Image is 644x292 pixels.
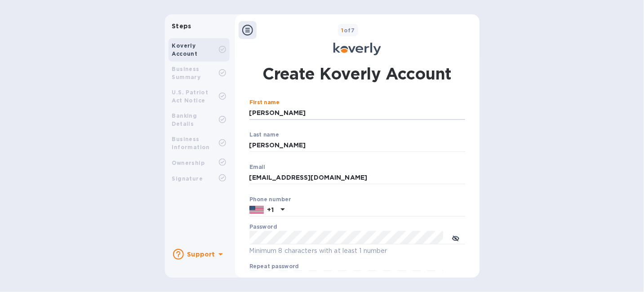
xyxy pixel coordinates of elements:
[267,205,274,214] p: +1
[249,100,280,106] label: First name
[172,66,201,80] b: Business Summary
[447,229,465,247] button: toggle password visibility
[249,225,277,230] label: Password
[249,197,291,202] label: Phone number
[172,112,197,127] b: Banking Details
[249,164,265,170] label: Email
[172,22,191,30] b: Steps
[342,27,355,34] b: of 7
[187,251,215,258] b: Support
[249,205,264,215] img: US
[262,62,452,85] h1: Create Koverly Account
[172,136,210,150] b: Business Information
[249,132,279,137] label: Last name
[249,106,465,120] input: Enter your first name
[172,159,205,166] b: Ownership
[342,27,344,34] span: 1
[172,89,209,104] b: U.S. Patriot Act Notice
[249,171,465,185] input: Email
[249,264,299,269] label: Repeat password
[172,42,198,57] b: Koverly Account
[447,268,465,286] button: toggle password visibility
[172,175,203,182] b: Signature
[249,246,465,256] p: Minimum 8 characters with at least 1 number
[249,139,465,152] input: Enter your last name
